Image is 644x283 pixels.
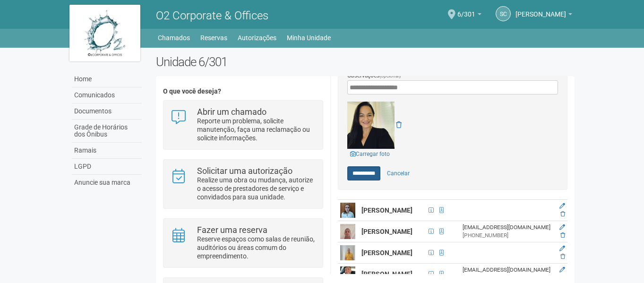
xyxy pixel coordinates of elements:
[238,31,276,44] a: Autorizações
[515,1,566,18] span: Simone Cristina Sanches Anzanel
[171,108,316,142] a: Abrir um chamado Reporte um problema, solicite manutenção, faça uma reclamação ou solicite inform...
[72,103,142,120] a: Documentos
[361,270,412,278] strong: [PERSON_NAME]
[340,266,355,282] img: user.png
[496,6,511,21] a: SC
[72,175,142,190] a: Anuncie sua marca
[72,120,142,143] a: Grade de Horários dos Ônibus
[171,226,316,260] a: Fazer uma reserva Reserve espaços como salas de reunião, auditórios ou áreas comum do empreendime...
[197,235,316,260] p: Reserve espaços como salas de reunião, auditórios ou áreas comum do empreendimento.
[347,71,401,80] label: Observações
[156,9,268,22] span: O2 Corporate & Offices
[171,167,316,201] a: Solicitar uma autorização Realize uma obra ou mudança, autorize o acesso de prestadores de serviç...
[396,121,402,129] a: Remover
[560,253,565,260] a: Excluir membro
[463,274,552,282] div: [PHONE_NUMBER]
[163,88,323,95] h4: O que você deseja?
[72,71,142,87] a: Home
[457,1,475,18] span: 6/301
[340,203,355,218] img: user.png
[340,245,355,260] img: user.png
[69,5,140,61] img: logo.jpg
[287,31,331,44] a: Minha Unidade
[197,166,292,176] strong: Solicitar uma autorização
[197,107,266,117] strong: Abrir um chamado
[559,266,565,273] a: Editar membro
[463,223,552,232] div: [EMAIL_ADDRESS][DOMAIN_NAME]
[560,232,565,239] a: Excluir membro
[382,166,415,180] a: Cancelar
[463,232,552,240] div: [PHONE_NUMBER]
[560,211,565,217] a: Excluir membro
[361,249,412,257] strong: [PERSON_NAME]
[72,143,142,159] a: Ramais
[72,87,142,103] a: Comunicados
[379,73,401,78] span: (opcional)
[158,31,190,44] a: Chamados
[197,225,267,235] strong: Fazer uma reserva
[559,224,565,231] a: Editar membro
[200,31,227,44] a: Reservas
[72,159,142,175] a: LGPD
[156,55,575,69] h2: Unidade 6/301
[347,149,393,159] a: Carregar foto
[463,266,552,274] div: [EMAIL_ADDRESS][DOMAIN_NAME]
[361,228,412,235] strong: [PERSON_NAME]
[340,224,355,239] img: user.png
[457,12,481,19] a: 6/301
[559,203,565,209] a: Editar membro
[347,102,395,149] img: GetFile
[197,117,316,142] p: Reporte um problema, solicite manutenção, faça uma reclamação ou solicite informações.
[197,176,316,201] p: Realize uma obra ou mudança, autorize o acesso de prestadores de serviço e convidados para sua un...
[559,245,565,252] a: Editar membro
[361,206,412,214] strong: [PERSON_NAME]
[515,12,572,19] a: [PERSON_NAME]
